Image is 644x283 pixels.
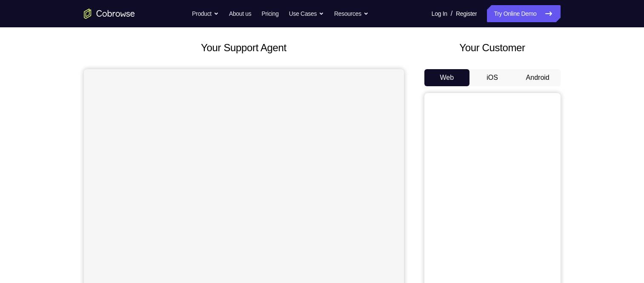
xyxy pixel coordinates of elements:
[84,40,404,55] h2: Your Support Agent
[289,5,324,22] button: Use Cases
[192,5,219,22] button: Product
[469,69,515,86] button: iOS
[432,5,447,22] a: Log In
[515,69,561,86] button: Android
[456,5,477,22] a: Register
[424,69,470,86] button: Web
[84,9,135,19] a: Go to the home page
[229,5,251,22] a: About us
[261,5,278,22] a: Pricing
[334,5,369,22] button: Resources
[487,5,560,22] a: Try Online Demo
[424,40,561,55] h2: Your Customer
[451,9,452,19] span: /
